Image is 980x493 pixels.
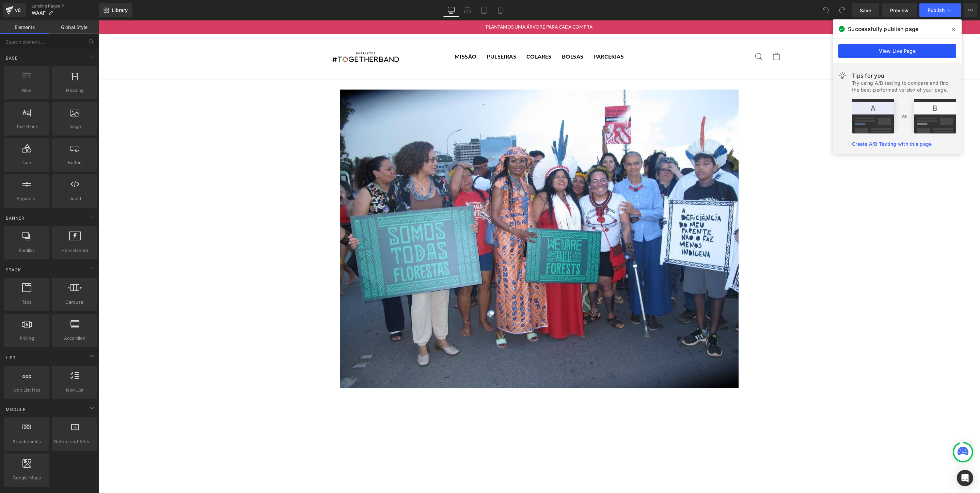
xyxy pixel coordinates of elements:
span: Liquid [54,195,95,202]
button: Redo [835,3,849,17]
a: Landing Pages [32,3,99,9]
span: Publish [928,7,945,13]
span: Breadcrumbs [6,438,47,445]
span: Before and After Images [54,438,95,445]
div: v6 [14,6,22,15]
a: MISSÃO [351,31,383,41]
div: Try using A/B testing to compare and find the best-performed version of your page. [852,80,956,93]
a: BOLSAS [458,31,490,41]
a: Laptop [459,3,476,17]
button: More [964,3,977,17]
img: tip.png [852,99,956,133]
a: Create A/B Testing with this page [852,141,932,147]
span: Preview [890,7,908,14]
span: Separator [6,195,47,202]
span: Icon List [54,386,95,394]
a: v6 [3,3,26,17]
span: WAAF [32,10,46,16]
span: Parallax [6,247,47,254]
span: Accordion [54,335,95,342]
span: Icon [6,159,47,166]
img: light.svg [838,71,847,80]
a: PULSEIRAS [383,31,423,41]
a: View Live Page [838,44,956,58]
span: Save [860,7,871,14]
span: Successfully publish page [848,25,918,33]
a: New Library [99,3,132,17]
span: Heading [54,87,95,94]
span: List [5,354,17,361]
button: Undo [819,3,833,17]
a: PARCERIAS [490,31,531,41]
span: Icon List Hoz [6,386,47,394]
span: Banner [5,215,25,221]
div: Open Intercom Messenger [957,470,973,486]
ul: Primary [351,31,531,41]
span: Hero Banner [54,247,95,254]
a: Tablet [476,3,492,17]
span: Stack [5,267,22,273]
span: Library [112,7,128,13]
img: TOGETHERBAND BRAZIL [233,30,301,42]
div: Tips for you [852,71,956,80]
a: Mobile [492,3,508,17]
span: Button [54,159,95,166]
span: Row [6,87,47,94]
span: Image [54,123,95,130]
a: Desktop [443,3,459,17]
a: Preview [882,3,917,17]
button: Publish [919,3,961,17]
a: Global Style [49,20,99,34]
a: COLARES [423,31,458,41]
span: Google Maps [6,474,47,481]
span: Tabs [6,299,47,306]
span: Carousel [54,299,95,306]
span: Module [5,406,26,413]
span: Text Block [6,123,47,130]
span: Base [5,55,18,61]
span: Pricing [6,335,47,342]
span: PLANTAMOS UMA ÁRVORE PARA CADA COMPRA [388,4,494,9]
